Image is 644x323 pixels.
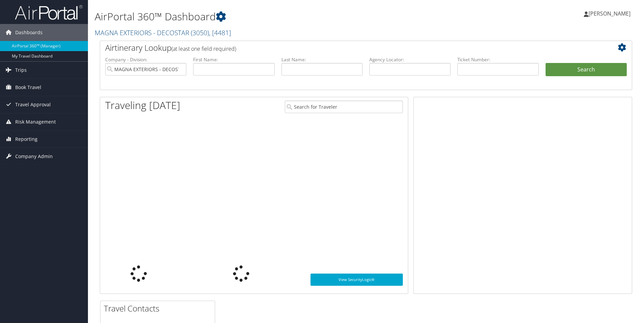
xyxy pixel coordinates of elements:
[15,24,43,41] span: Dashboards
[457,56,538,63] label: Ticket Number:
[15,79,41,96] span: Book Travel
[584,3,637,24] a: [PERSON_NAME]
[369,56,451,63] label: Agency Locator:
[310,274,403,286] a: View SecurityLogic®
[104,303,215,314] h2: Travel Contacts
[15,131,38,148] span: Reporting
[281,56,363,63] label: Last Name:
[15,4,83,20] img: airportal-logo.png
[193,56,274,63] label: First Name:
[191,28,209,37] span: ( 3050 )
[285,101,403,113] input: Search for Traveler
[15,113,56,130] span: Risk Management
[95,9,456,24] h1: AirPortal 360™ Dashboard
[589,10,630,17] span: [PERSON_NAME]
[15,96,51,113] span: Travel Approval
[95,28,231,37] a: MAGNA EXTERIORS - DECOSTAR
[546,63,627,77] button: Search
[105,98,180,112] h1: Traveling [DATE]
[105,56,186,63] label: Company - Division:
[171,45,236,52] span: (at least one field required)
[15,62,27,79] span: Trips
[209,28,231,37] span: , [ 4481 ]
[15,148,53,165] span: Company Admin
[105,42,582,53] h2: Airtinerary Lookup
